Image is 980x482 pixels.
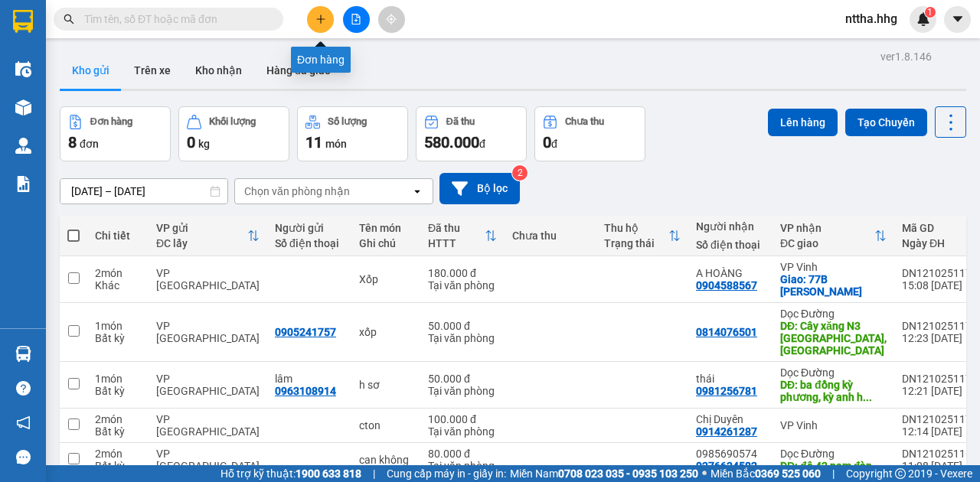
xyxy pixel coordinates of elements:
[307,6,334,33] button: plus
[343,6,370,33] button: file-add
[696,326,757,338] div: 0814076501
[543,133,551,151] span: 0
[156,448,260,472] div: VP [GEOGRAPHIC_DATA]
[780,261,887,273] div: VP Vinh
[411,185,423,197] svg: open
[833,9,910,28] span: nttha.hhg
[178,106,289,161] button: Khối lượng0kg
[551,138,557,150] span: đ
[291,47,351,73] div: Đơn hàng
[428,222,485,234] div: Đã thu
[832,465,835,482] span: |
[927,7,933,18] span: 1
[428,425,497,438] div: Tại văn phòng
[64,14,74,24] span: search
[604,222,668,234] div: Thu hộ
[156,237,247,249] div: ĐC lấy
[428,460,497,472] div: Tại văn phòng
[13,10,33,33] img: logo-vxr
[596,216,688,256] th: Toggle SortBy
[84,11,265,28] input: Tìm tên, số ĐT hoặc mã đơn
[424,133,479,151] span: 580.000
[902,267,978,279] div: DN1210251175
[15,346,31,362] img: warehouse-icon
[895,468,906,479] span: copyright
[220,465,361,482] span: Hỗ trợ kỹ thuật:
[15,99,31,116] img: warehouse-icon
[710,465,821,482] span: Miền Bắc
[696,220,765,233] div: Người nhận
[95,332,141,344] div: Bất kỳ
[296,467,361,480] strong: 1900 633 818
[696,413,765,425] div: Chị Duyên
[156,413,260,438] div: VP [GEOGRAPHIC_DATA]
[275,385,336,397] div: 0963108914
[95,320,141,332] div: 1 món
[428,267,497,279] div: 180.000 đ
[512,230,589,242] div: Chưa thu
[95,448,141,460] div: 2 món
[209,116,256,127] div: Khối lượng
[297,106,408,161] button: Số lượng11món
[604,237,668,249] div: Trạng thái
[359,419,413,432] div: cton
[565,116,604,127] div: Chưa thu
[780,366,887,379] div: Dọc Đường
[244,184,350,199] div: Chọn văn phòng nhận
[95,279,141,291] div: Khác
[534,106,645,161] button: Chưa thu0đ
[696,460,757,472] div: 0376634582
[428,320,497,332] div: 50.000 đ
[696,385,757,397] div: 0981256781
[275,373,344,385] div: lâm
[359,379,413,391] div: h sơ
[90,116,132,127] div: Đơn hàng
[428,279,497,291] div: Tại văn phòng
[512,165,528,181] sup: 2
[780,273,887,298] div: Giao: 77B KIM ĐỒNG
[902,448,978,460] div: DN1210251169
[275,237,344,249] div: Số điện thoại
[916,12,930,26] img: icon-new-feature
[328,116,367,127] div: Số lượng
[378,6,405,33] button: aim
[387,465,506,482] span: Cung cấp máy in - giấy in:
[428,448,497,460] div: 80.000 đ
[845,109,927,136] button: Tạo Chuyến
[95,267,141,279] div: 2 món
[428,373,497,385] div: 50.000 đ
[95,425,141,438] div: Bất kỳ
[359,454,413,466] div: can không
[902,385,978,397] div: 12:21 [DATE]
[902,332,978,344] div: 12:23 [DATE]
[95,230,141,242] div: Chi tiết
[902,373,978,385] div: DN1210251171
[902,222,965,234] div: Mã GD
[325,138,347,150] span: món
[479,138,485,150] span: đ
[696,425,757,438] div: 0914261287
[780,237,874,249] div: ĐC giao
[702,471,707,477] span: ⚪️
[254,52,343,89] button: Hàng đã giao
[428,332,497,344] div: Tại văn phòng
[187,133,195,151] span: 0
[359,237,413,249] div: Ghi chú
[305,133,322,151] span: 11
[359,326,413,338] div: xốp
[315,14,326,24] span: plus
[16,381,31,396] span: question-circle
[428,237,485,249] div: HTTT
[149,216,267,256] th: Toggle SortBy
[373,465,375,482] span: |
[696,267,765,279] div: A HOÀNG
[773,216,894,256] th: Toggle SortBy
[95,460,141,472] div: Bất kỳ
[510,465,698,482] span: Miền Nam
[156,373,260,397] div: VP [GEOGRAPHIC_DATA]
[780,379,887,403] div: DĐ: ba đồng kỳ phương, kỳ anh hà tĩnh
[183,52,254,89] button: Kho nhận
[60,179,227,204] input: Select a date range.
[780,460,887,472] div: DĐ: đê 42 nam đàn
[198,138,210,150] span: kg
